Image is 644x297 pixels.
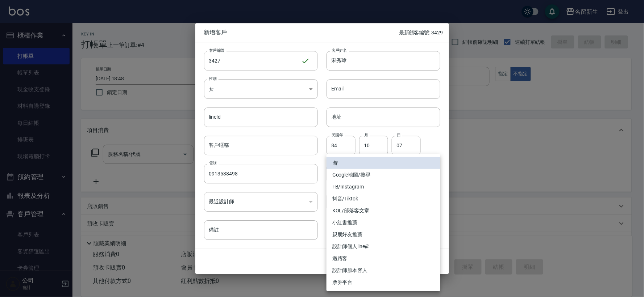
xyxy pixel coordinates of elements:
[327,264,440,276] li: 設計師原本客人
[327,253,440,264] li: 過路客
[327,193,440,205] li: 抖音/Tiktok
[327,205,440,217] li: KOL/部落客文章
[332,159,337,167] em: 無
[327,229,440,241] li: 親朋好友推薦
[327,217,440,229] li: 小紅書推薦
[327,276,440,288] li: 票券平台
[327,169,440,181] li: Google地圖/搜尋
[327,181,440,193] li: FB/Instagram
[327,241,440,253] li: 設計師個人line@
